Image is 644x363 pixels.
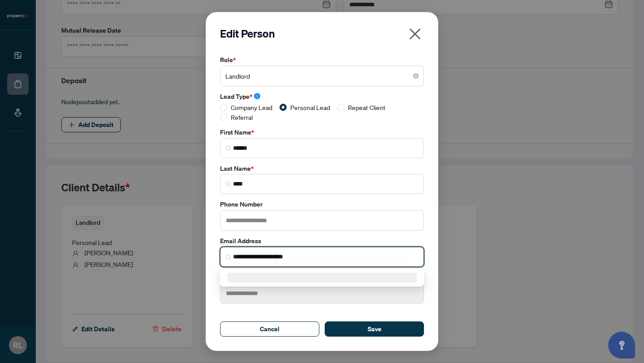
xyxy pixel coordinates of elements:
label: Phone Number [220,199,424,209]
label: Last Name [220,164,424,173]
span: Repeat Client [344,102,389,112]
label: First Name [220,127,424,137]
img: search_icon [226,145,231,151]
label: Role [220,55,424,65]
span: Personal Lead [287,102,334,112]
h2: Edit Person [220,26,424,41]
span: info-circle [254,93,260,99]
span: Save [368,322,381,336]
label: Email Address [220,236,424,246]
label: Lead Type [220,92,424,101]
span: close [408,27,422,41]
span: Company Lead [227,102,276,112]
button: Open asap [608,332,635,359]
img: search_icon [226,254,231,260]
span: Cancel [260,322,280,336]
span: close-circle [413,73,419,79]
span: Referral [227,112,256,122]
span: Landlord [225,68,419,84]
img: search_icon [226,181,231,187]
button: Save [325,321,424,337]
button: Cancel [220,321,319,337]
